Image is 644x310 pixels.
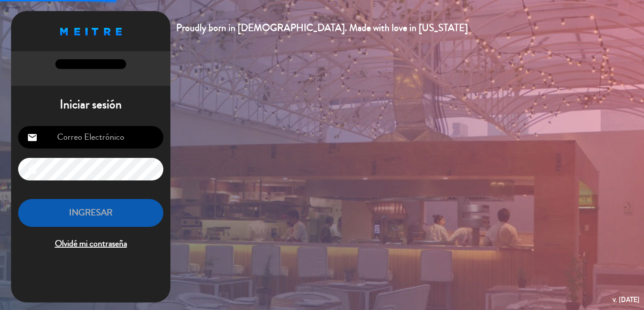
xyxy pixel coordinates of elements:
[18,237,163,251] span: Olvidé mi contraseña
[27,132,38,143] i: email
[11,97,170,112] h1: Iniciar sesión
[613,294,640,306] div: v. [DATE]
[27,164,38,175] i: lock
[18,199,163,227] button: INGRESAR
[18,126,163,149] input: Correo Electrónico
